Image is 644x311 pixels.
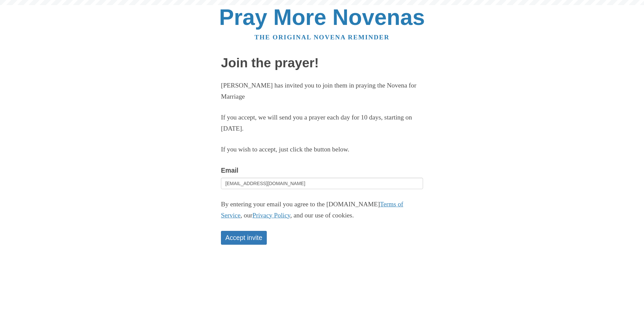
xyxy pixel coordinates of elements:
[221,199,423,221] p: By entering your email you agree to the [DOMAIN_NAME] , our , and our use of cookies.
[221,144,423,155] p: If you wish to accept, just click the button below.
[221,56,423,70] h1: Join the prayer!
[221,112,423,134] p: If you accept, we will send you a prayer each day for 10 days, starting on [DATE].
[253,212,290,219] a: Privacy Policy
[219,5,425,30] a: Pray More Novenas
[221,165,238,176] label: Email
[221,231,267,245] button: Accept invite
[221,201,403,219] a: Terms of Service
[255,34,390,41] a: The original novena reminder
[221,80,423,102] p: [PERSON_NAME] has invited you to join them in praying the Novena for Marriage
